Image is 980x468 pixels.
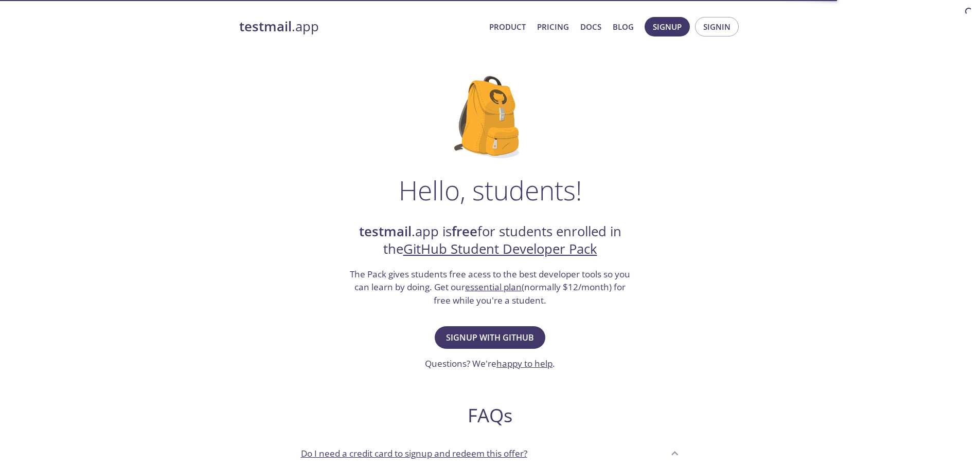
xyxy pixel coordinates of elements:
h2: .app is for students enrolled in the [349,223,632,258]
a: Blog [613,20,634,33]
a: happy to help [496,358,553,369]
h2: FAQs [293,404,688,427]
button: Signin [695,17,739,36]
span: Signin [703,20,730,33]
span: Signup with GitHub [446,330,534,345]
div: Do I need a credit card to signup and redeem this offer? [293,439,688,467]
p: Do I need a credit card to signup and redeem this offer? [301,447,527,460]
a: essential plan [465,281,522,293]
h3: The Pack gives students free acess to the best developer tools so you can learn by doing. Get our... [349,268,632,307]
strong: testmail [239,17,292,35]
strong: free [452,222,477,240]
a: GitHub Student Developer Pack [403,240,597,258]
span: Signup [653,20,682,33]
h3: Questions? We're . [425,357,555,370]
button: Signup with GitHub [435,326,545,349]
a: Pricing [537,20,569,33]
img: github-student-backpack.png [454,76,526,158]
button: Signup [645,17,690,36]
h1: Hello, students! [399,175,582,205]
a: Docs [580,20,601,33]
a: testmail.app [239,18,481,35]
a: Product [489,20,526,33]
strong: testmail [359,222,412,240]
